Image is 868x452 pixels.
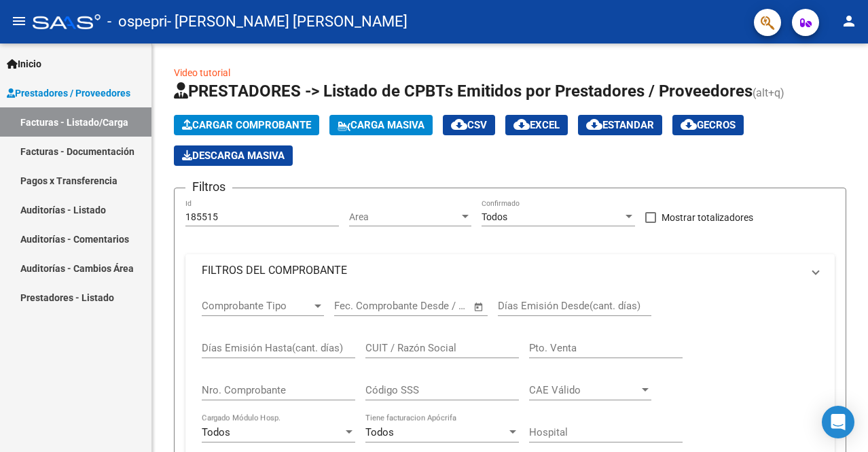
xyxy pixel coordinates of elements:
[365,426,394,438] span: Todos
[662,209,753,226] span: Mostrar totalizadores
[586,119,654,131] span: Estandar
[753,86,784,99] span: (alt+q)
[174,145,293,166] button: Descarga Masiva
[182,150,285,162] span: Descarga Masiva
[174,82,753,101] span: PRESTADORES -> Listado de CPBTs Emitidos por Prestadores / Proveedores
[505,115,568,135] button: EXCEL
[513,119,560,131] span: EXCEL
[107,7,167,37] span: - ospepri
[681,116,697,133] mat-icon: cloud_download
[471,299,487,315] button: Open calendar
[482,211,507,222] span: Todos
[329,115,433,135] button: Carga Masiva
[202,300,312,312] span: Comprobante Tipo
[822,406,854,438] div: Open Intercom Messenger
[672,115,744,135] button: Gecros
[182,119,311,131] span: Cargar Comprobante
[334,300,389,312] input: Fecha inicio
[586,116,602,133] mat-icon: cloud_download
[443,115,495,135] button: CSV
[681,119,736,131] span: Gecros
[174,145,293,166] app-download-masive: Descarga masiva de comprobantes (adjuntos)
[185,254,835,287] mat-expansion-panel-header: FILTROS DEL COMPROBANTE
[451,119,487,131] span: CSV
[167,7,408,37] span: - [PERSON_NAME] [PERSON_NAME]
[185,177,232,196] h3: Filtros
[349,211,459,223] span: Area
[7,86,130,101] span: Prestadores / Proveedores
[202,263,802,278] mat-panel-title: FILTROS DEL COMPROBANTE
[174,115,319,135] button: Cargar Comprobante
[513,116,530,133] mat-icon: cloud_download
[174,67,230,78] a: Video tutorial
[841,13,857,29] mat-icon: person
[529,384,639,396] span: CAE Válido
[11,13,27,29] mat-icon: menu
[451,116,467,133] mat-icon: cloud_download
[202,426,230,438] span: Todos
[7,56,41,71] span: Inicio
[401,300,467,312] input: Fecha fin
[338,119,424,131] span: Carga Masiva
[578,115,662,135] button: Estandar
